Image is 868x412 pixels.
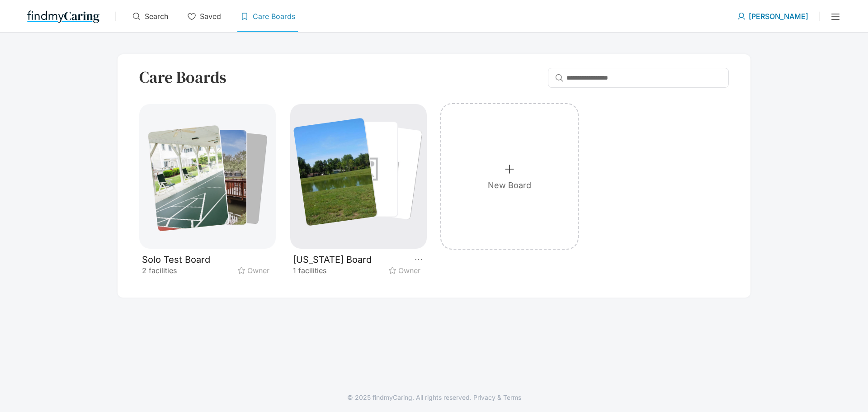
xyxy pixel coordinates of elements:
[145,12,168,21] p: Search
[247,266,269,275] p: owner
[293,266,326,275] p: 1 facilities
[200,12,221,21] p: Saved
[142,266,177,275] p: 2 facilities
[139,68,226,87] p: Care Boards
[253,12,295,21] p: Care Boards
[488,180,531,190] p: New Board
[347,372,521,401] p: © 2025 findmyCaring. All rights reserved. Privacy & Terms
[749,12,808,21] p: [PERSON_NAME]
[293,254,401,265] p: [US_STATE] Board
[398,266,420,275] p: owner
[142,254,250,265] p: Solo Test Board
